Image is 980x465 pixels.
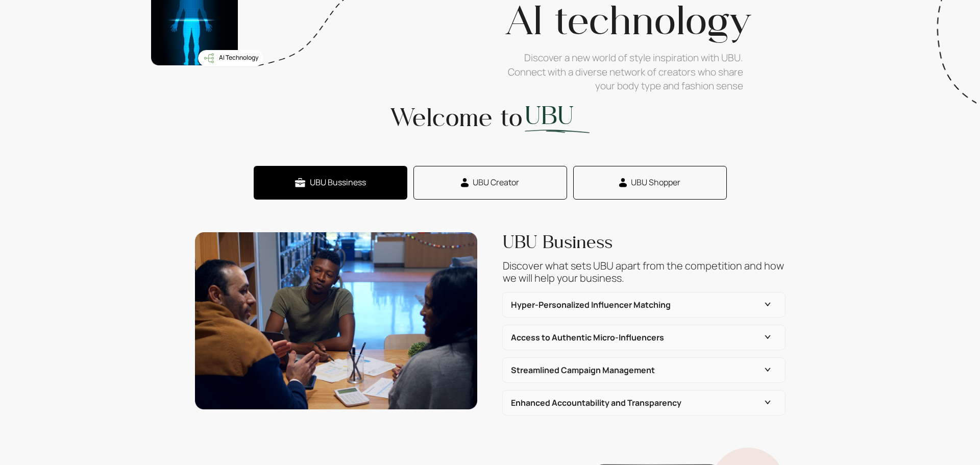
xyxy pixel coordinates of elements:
[219,53,258,63] span: AI Technology
[490,43,751,101] span: Discover a new world of style inspiration with UBU. Connect with a diverse network of creators wh...
[511,299,765,311] h6: Hyper-Personalized Influencer Matching
[203,53,215,64] img: 0ET+Ep9BNBxhhuMLUtrgAAAABJRU5ErkJggg==
[511,331,765,344] h6: Access to Authentic Micro-Influencers
[525,130,590,133] img: img-under
[310,176,366,189] span: UBU Bussiness
[511,364,765,376] h6: Streamlined Campaign Management
[765,366,771,373] span: collapsed
[525,101,574,129] span: UBU
[195,232,477,410] img: IntroVideoBg-CTHNTl2S.png
[295,178,306,187] img: svg%3e
[503,260,785,284] span: Discover what sets UBU apart from the competition and how we will help your business.
[619,178,627,187] img: svg%3e
[390,103,522,131] span: Welcome to
[198,50,263,66] button: AI Technology
[413,166,567,200] button: UBU Creator
[631,176,680,189] span: UBU Shopper
[765,334,771,340] span: collapsed
[473,176,519,189] span: UBU Creator
[765,301,771,307] span: collapsed
[461,178,469,187] img: svg%3e
[511,397,765,409] h6: Enhanced Accountability and Transparency
[254,166,407,200] button: UBU Bussiness
[573,166,727,200] button: UBU Shopper
[503,232,612,252] span: UBU Business
[765,399,771,405] span: collapsed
